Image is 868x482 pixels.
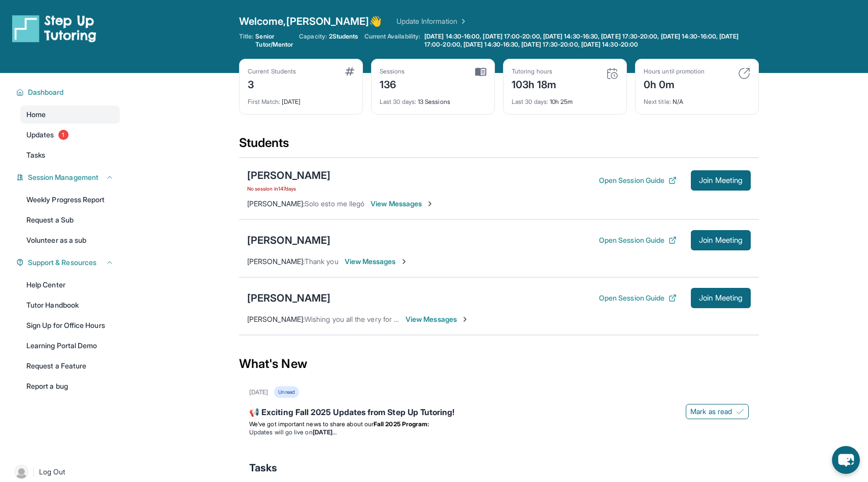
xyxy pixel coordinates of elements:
[644,98,671,105] span: Next title :
[20,296,120,314] a: Tutor Handbook
[475,67,486,77] img: card
[699,237,743,243] span: Join Meeting
[512,92,618,106] div: 10h 25m
[20,337,120,355] a: Learning Portal Demo
[313,428,337,436] strong: [DATE]
[461,315,469,323] img: Chevron-Right
[20,316,120,335] a: Sign Up for Office Hours
[422,32,759,49] a: [DATE] 14:30-16:00, [DATE] 17:00-20:00, [DATE] 14:30-16:30, [DATE] 17:30-20:00, [DATE] 14:30-16:0...
[247,199,305,208] span: [PERSON_NAME] :
[457,16,468,26] img: Chevron Right
[299,32,327,41] span: Capacity:
[24,257,114,268] button: Support & Resources
[248,67,296,76] div: Current Students
[426,200,434,208] img: Chevron-Right
[691,288,751,308] button: Join Meeting
[39,467,65,477] span: Log Out
[832,446,860,474] button: chat-button
[28,172,98,182] span: Session Management
[424,32,757,49] span: [DATE] 14:30-16:00, [DATE] 17:00-20:00, [DATE] 14:30-16:30, [DATE] 17:30-20:00, [DATE] 14:30-16:0...
[374,420,429,428] strong: Fall 2025 Program:
[380,76,405,92] div: 136
[20,211,120,229] a: Request a Sub
[606,67,618,80] img: card
[380,67,405,76] div: Sessions
[364,32,420,49] span: Current Availability:
[247,291,330,305] div: [PERSON_NAME]
[20,231,120,249] a: Volunteer as a sub
[248,98,280,105] span: First Match :
[512,67,557,76] div: Tutoring hours
[644,92,750,106] div: N/A
[345,256,408,267] span: View Messages
[249,428,749,436] li: Updates will go live on
[371,199,434,209] span: View Messages
[690,406,732,417] span: Mark as read
[26,109,46,120] span: Home
[406,314,469,324] span: View Messages
[12,14,96,43] img: logo
[26,150,45,160] span: Tasks
[644,76,705,92] div: 0h 0m
[20,377,120,395] a: Report a bug
[686,404,749,419] button: Mark as read
[599,175,677,186] button: Open Session Guide
[20,191,120,209] a: Weekly Progress Report
[248,92,354,106] div: [DATE]
[247,168,330,182] div: [PERSON_NAME]
[691,170,751,191] button: Join Meeting
[24,87,114,97] button: Dashboard
[736,407,744,416] img: Mark as read
[247,184,330,193] span: No session in 147 days
[249,406,749,420] div: 📢 Exciting Fall 2025 Updates from Step Up Tutoring!
[28,257,96,268] span: Support & Resources
[249,420,374,428] span: We’ve got important news to share about our
[26,130,54,140] span: Updates
[329,32,358,41] span: 2 Students
[14,465,28,479] img: user-img
[20,146,120,164] a: Tasks
[20,276,120,294] a: Help Center
[380,92,486,106] div: 13 Sessions
[58,130,69,140] span: 1
[249,388,268,396] div: [DATE]
[599,235,677,245] button: Open Session Guide
[274,386,298,398] div: Unread
[380,98,416,105] span: Last 30 days :
[305,315,431,323] span: Wishing you all the very for your future.
[400,257,408,266] img: Chevron-Right
[699,177,743,183] span: Join Meeting
[248,76,296,92] div: 3
[20,126,120,144] a: Updates1
[247,257,305,266] span: [PERSON_NAME] :
[396,16,468,26] a: Update Information
[644,67,705,76] div: Hours until promotion
[305,257,339,266] span: Thank you
[345,67,354,76] img: card
[239,342,759,386] div: What's New
[28,87,64,97] span: Dashboard
[247,233,330,247] div: [PERSON_NAME]
[247,315,305,323] span: [PERSON_NAME] :
[20,105,120,124] a: Home
[512,98,548,105] span: Last 30 days :
[599,293,677,303] button: Open Session Guide
[255,32,293,49] span: Senior Tutor/Mentor
[32,466,35,478] span: |
[20,357,120,375] a: Request a Feature
[691,230,751,250] button: Join Meeting
[738,67,750,80] img: card
[305,199,364,208] span: Solo esto me llegó
[239,135,759,157] div: Students
[699,295,743,301] span: Join Meeting
[512,76,557,92] div: 103h 18m
[239,32,253,49] span: Title:
[24,172,114,182] button: Session Management
[239,14,382,28] span: Welcome, [PERSON_NAME] 👋
[249,461,277,475] span: Tasks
